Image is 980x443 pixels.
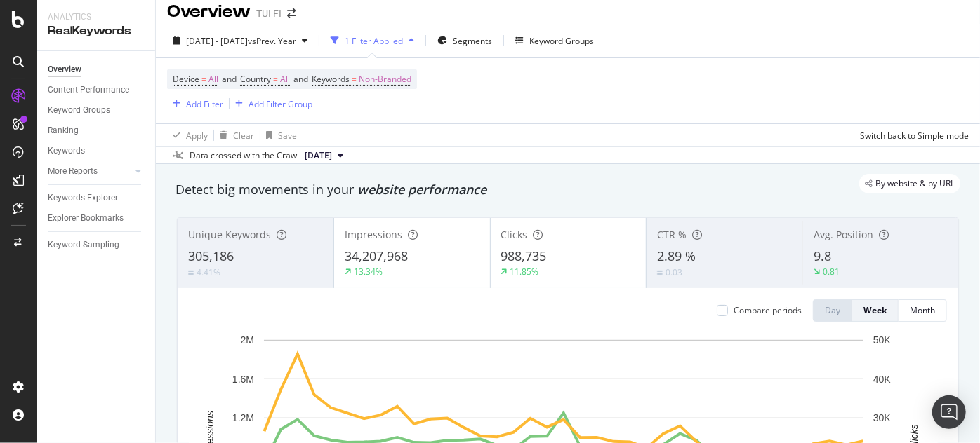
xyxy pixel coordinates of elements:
div: Clear [233,130,254,142]
text: 2M [241,334,254,346]
div: 11.85% [510,266,539,278]
div: Save [278,130,297,142]
div: Switch back to Simple mode [860,130,969,142]
button: Clear [214,124,254,146]
a: Keywords Explorer [48,191,145,205]
span: Clicks [501,228,528,241]
button: Keyword Groups [510,29,600,52]
div: TUI FI [256,6,282,20]
div: arrow-right-arrow-left [287,8,296,18]
text: 30K [873,412,892,423]
text: 1.2M [232,412,254,423]
a: Ranking [48,123,145,138]
span: Unique Keywords [188,228,271,241]
div: Data crossed with the Crawl [190,149,299,162]
div: Add Filter [186,98,223,110]
div: Keyword Groups [48,103,110,118]
span: [DATE] - [DATE] [186,35,248,47]
span: 988,735 [501,247,547,264]
a: Content Performance [48,83,145,97]
span: All [280,69,290,89]
div: Keywords [48,144,85,158]
div: Keywords Explorer [48,191,118,205]
span: = [201,73,206,85]
div: 13.34% [354,266,383,278]
span: and [222,73,237,85]
a: Explorer Bookmarks [48,211,145,226]
div: Ranking [48,123,79,138]
div: legacy label [859,174,960,193]
button: Apply [167,124,208,146]
button: [DATE] [299,147,349,164]
span: 9.8 [814,247,831,264]
button: Day [813,299,852,322]
text: 50K [873,334,892,346]
div: Keyword Groups [529,35,594,47]
div: More Reports [48,164,98,179]
button: Segments [432,29,498,52]
span: By website & by URL [875,179,955,188]
span: Country [240,73,271,85]
span: = [273,73,278,85]
div: Compare periods [734,304,802,316]
a: More Reports [48,164,131,179]
div: 4.41% [197,266,220,278]
img: Equal [188,271,194,275]
div: RealKeywords [48,23,144,39]
div: Analytics [48,11,144,23]
a: Overview [48,62,145,77]
button: Week [852,299,899,322]
div: Add Filter Group [249,98,312,110]
div: 1 Filter Applied [345,35,403,47]
div: Keyword Sampling [48,238,119,252]
span: Avg. Position [814,228,873,241]
span: 305,186 [188,247,234,264]
text: 40K [873,374,892,385]
div: Content Performance [48,83,129,97]
img: Equal [657,271,663,275]
button: [DATE] - [DATE]vsPrev. Year [167,29,313,52]
span: 2.89 % [657,247,696,264]
button: Switch back to Simple mode [854,124,969,146]
div: Week [863,304,887,316]
div: Open Intercom Messenger [932,395,966,429]
div: Overview [48,62,81,77]
div: 0.81 [823,266,840,278]
button: Add Filter [167,95,223,112]
text: 1.6M [232,374,254,385]
div: 0.03 [666,266,682,278]
a: Keyword Groups [48,103,145,118]
div: Month [910,304,935,316]
div: Apply [186,130,208,142]
div: Day [825,304,840,316]
span: 34,207,968 [345,247,408,264]
div: Explorer Bookmarks [48,211,124,226]
span: Keywords [312,73,350,85]
span: Device [173,73,199,85]
span: = [352,73,357,85]
a: Keyword Sampling [48,238,145,252]
span: Non-Branded [359,69,411,89]
span: All [208,69,218,89]
span: CTR % [657,228,687,241]
button: Month [899,299,947,322]
a: Keywords [48,144,145,158]
span: vs Prev. Year [248,35,296,47]
button: Add Filter Group [230,95,312,112]
span: Impressions [345,228,402,241]
span: Segments [453,35,492,47]
button: Save [260,124,297,146]
button: 1 Filter Applied [325,29,420,52]
span: and [293,73,308,85]
span: 2025 Sep. 14th [305,149,332,162]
